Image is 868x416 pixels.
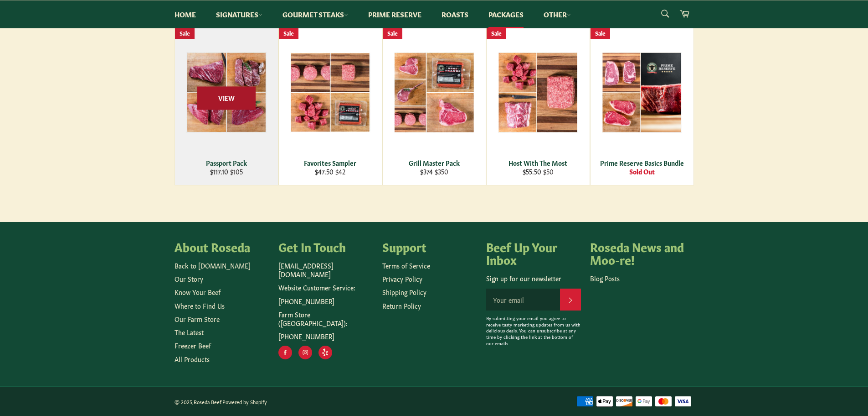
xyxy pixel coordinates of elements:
a: Gourmet Steaks [273,0,357,28]
a: Our Farm Store [175,314,220,323]
a: Terms of Service [382,261,430,270]
a: Grill Master Pack Grill Master Pack $374 $350 [382,27,486,185]
a: Home [165,0,205,28]
div: Sale [591,27,610,39]
a: Return Policy [382,301,421,310]
input: Your email [486,289,560,311]
div: Sale [487,27,506,39]
h4: Beef Up Your Inbox [486,240,581,265]
s: $47.50 [315,167,334,176]
a: Prime Reserve [359,0,431,28]
small: © 2025, . [175,398,267,405]
a: Powered by Shopify [222,398,267,405]
a: Other [534,0,580,28]
p: Sign up for our newsletter [486,274,581,283]
s: $374 [420,167,433,176]
div: $42 [284,167,376,176]
p: Website Customer Service: [278,283,373,292]
a: Host With The Most Host With The Most $55.50 $50 [486,27,590,185]
a: Know Your Beef [175,287,221,296]
h4: About Roseda [175,240,269,253]
p: By submitting your email you agree to receive tasty marketing updates from us with delicious deal... [486,315,581,347]
img: Prime Reserve Basics Bundle [602,52,682,133]
img: Favorites Sampler [290,53,370,132]
a: Packages [479,0,533,28]
h4: Get In Touch [278,240,373,253]
a: Freezer Beef [175,341,211,350]
div: Sale [279,27,298,39]
a: Prime Reserve Basics Bundle Prime Reserve Basics Bundle Sold Out [590,27,694,185]
a: Blog Posts [590,274,620,283]
div: Sale [383,27,402,39]
a: Back to [DOMAIN_NAME] [175,261,251,270]
a: Passport Pack Passport Pack $117.10 $105 View [175,27,278,185]
a: Roseda Beef [194,398,221,405]
div: Passport Pack [180,158,272,167]
img: Host With The Most [498,52,578,133]
s: $55.50 [523,167,541,176]
h4: Support [382,240,477,253]
p: [PHONE_NUMBER] [278,297,373,305]
div: $50 [492,167,584,176]
a: Favorites Sampler Favorites Sampler $47.50 $42 [278,27,382,185]
span: View [197,86,256,110]
div: Favorites Sampler [284,158,376,167]
a: Where to Find Us [175,301,225,310]
div: $350 [388,167,480,176]
a: Privacy Policy [382,274,422,283]
p: Farm Store ([GEOGRAPHIC_DATA]): [278,310,373,328]
a: Our Story [175,274,203,283]
a: The Latest [175,327,204,337]
img: Grill Master Pack [394,52,474,133]
h4: Roseda News and Moo-re! [590,240,685,265]
div: Grill Master Pack [388,158,480,167]
div: Sold Out [596,167,688,176]
p: [EMAIL_ADDRESS][DOMAIN_NAME] [278,261,373,279]
p: [PHONE_NUMBER] [278,332,373,341]
div: Host With The Most [492,158,584,167]
a: Signatures [207,0,272,28]
a: Roasts [432,0,478,28]
a: All Products [175,354,210,363]
a: Shipping Policy [382,287,426,296]
div: Prime Reserve Basics Bundle [596,158,688,167]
